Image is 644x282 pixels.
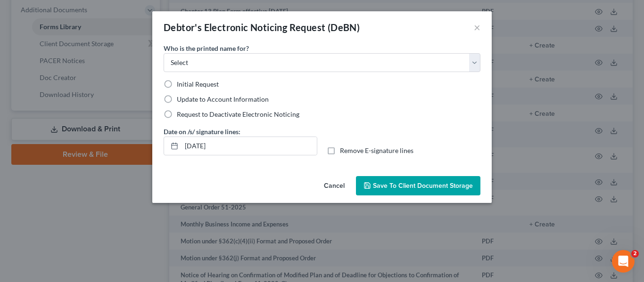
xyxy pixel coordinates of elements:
[631,250,639,258] span: 2
[177,80,219,88] span: Initial Request
[612,250,635,273] iframe: Intercom live chat
[373,182,473,190] span: Save to Client Document Storage
[316,177,352,196] button: Cancel
[164,21,360,34] div: Debtor's Electronic Noticing Request (DeBN)
[340,146,413,154] span: Remove E-signature lines
[182,137,317,155] input: MM/DD/YYYY
[164,43,249,53] label: Who is the printed name for?
[164,127,240,137] label: Date on /s/ signature lines:
[474,22,480,33] button: ×
[356,176,480,196] button: Save to Client Document Storage
[177,95,269,103] span: Update to Account Information
[177,110,299,118] span: Request to Deactivate Electronic Noticing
